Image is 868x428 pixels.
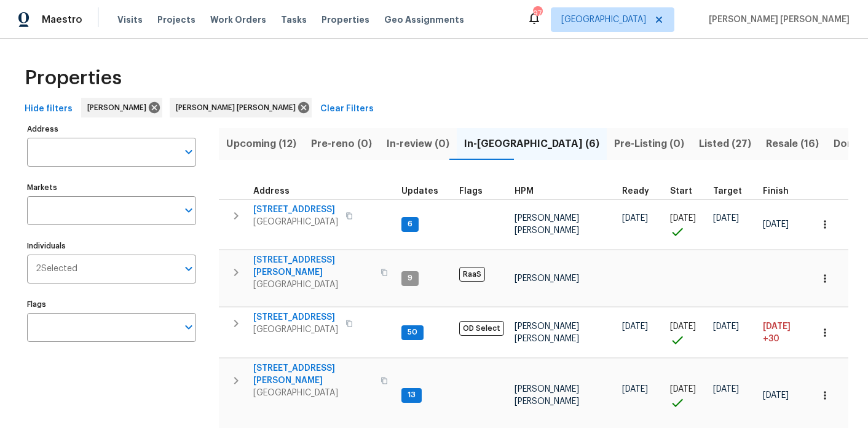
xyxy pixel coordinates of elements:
[210,14,266,26] span: Work Orders
[713,214,739,223] span: [DATE]
[170,98,312,117] div: [PERSON_NAME] [PERSON_NAME]
[464,135,599,153] span: In-[GEOGRAPHIC_DATA] (6)
[180,202,197,219] button: Open
[763,220,789,229] span: [DATE]
[253,187,290,196] span: Address
[322,14,369,26] span: Properties
[81,98,162,117] div: [PERSON_NAME]
[561,14,646,26] span: [GEOGRAPHIC_DATA]
[763,187,800,196] div: Projected renovation finish date
[459,187,483,196] span: Flags
[670,385,696,394] span: [DATE]
[459,267,485,282] span: RaaS
[87,101,151,114] span: [PERSON_NAME]
[253,323,338,336] span: [GEOGRAPHIC_DATA]
[25,101,73,117] span: Hide filters
[401,187,438,196] span: Updates
[36,264,77,274] span: 2 Selected
[315,98,379,121] button: Clear Filters
[20,98,77,121] button: Hide filters
[253,216,338,228] span: [GEOGRAPHIC_DATA]
[665,199,708,250] td: Project started on time
[758,307,805,358] td: Scheduled to finish 30 day(s) late
[713,385,739,394] span: [DATE]
[805,307,858,358] td: 54 day(s) past target finish date
[25,72,122,84] span: Properties
[622,187,660,196] div: Earliest renovation start date (first business day after COE or Checkout)
[320,101,374,117] span: Clear Filters
[670,187,692,196] span: Start
[180,319,197,336] button: Open
[253,311,338,323] span: [STREET_ADDRESS]
[176,101,301,114] span: [PERSON_NAME] [PERSON_NAME]
[763,333,779,345] span: +30
[253,279,373,291] span: [GEOGRAPHIC_DATA]
[117,14,143,26] span: Visits
[713,187,742,196] span: Target
[27,125,196,133] label: Address
[253,387,373,399] span: [GEOGRAPHIC_DATA]
[281,15,307,24] span: Tasks
[763,391,789,400] span: [DATE]
[180,143,197,160] button: Open
[253,254,373,279] span: [STREET_ADDRESS][PERSON_NAME]
[459,321,504,336] span: OD Select
[403,219,417,229] span: 6
[253,204,338,216] span: [STREET_ADDRESS]
[253,362,373,387] span: [STREET_ADDRESS][PERSON_NAME]
[384,14,464,26] span: Geo Assignments
[713,187,753,196] div: Target renovation project end date
[763,322,791,331] span: [DATE]
[713,322,739,331] span: [DATE]
[622,214,648,223] span: [DATE]
[670,187,703,196] div: Actual renovation start date
[387,135,449,153] span: In-review (0)
[670,322,696,331] span: [DATE]
[622,385,648,394] span: [DATE]
[403,390,420,400] span: 13
[157,14,195,26] span: Projects
[27,242,196,250] label: Individuals
[665,307,708,358] td: Project started on time
[763,187,789,196] span: Finish
[403,273,417,283] span: 9
[533,7,542,20] div: 97
[515,187,534,196] span: HPM
[403,327,422,338] span: 50
[699,135,751,153] span: Listed (27)
[515,322,579,343] span: [PERSON_NAME] [PERSON_NAME]
[515,274,579,283] span: [PERSON_NAME]
[704,14,850,26] span: [PERSON_NAME] [PERSON_NAME]
[27,301,196,308] label: Flags
[515,214,579,235] span: [PERSON_NAME] [PERSON_NAME]
[42,14,82,26] span: Maestro
[766,135,819,153] span: Resale (16)
[515,385,579,406] span: [PERSON_NAME] [PERSON_NAME]
[614,135,684,153] span: Pre-Listing (0)
[670,214,696,223] span: [DATE]
[311,135,372,153] span: Pre-reno (0)
[180,260,197,277] button: Open
[226,135,296,153] span: Upcoming (12)
[27,184,196,191] label: Markets
[622,187,649,196] span: Ready
[622,322,648,331] span: [DATE]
